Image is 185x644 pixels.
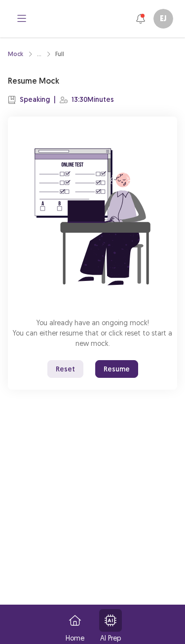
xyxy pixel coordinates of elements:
p: Speaking [20,94,50,105]
nav: breadcrumb [8,50,64,59]
p: | [54,94,56,105]
img: attend-mock [4,128,182,306]
a: Mock [8,50,23,59]
p: 13:30 Minutes [72,94,114,105]
button: bars [12,10,32,28]
button: Resume [95,360,138,378]
p: You already have an ongoing mock! You can either resume that or click reset to start a new mock. [8,317,177,348]
div: ... [37,50,41,59]
div: Full [55,50,64,59]
p: Resume Mock [8,75,177,87]
button: Reset [47,360,83,378]
button: EJ [153,9,173,29]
